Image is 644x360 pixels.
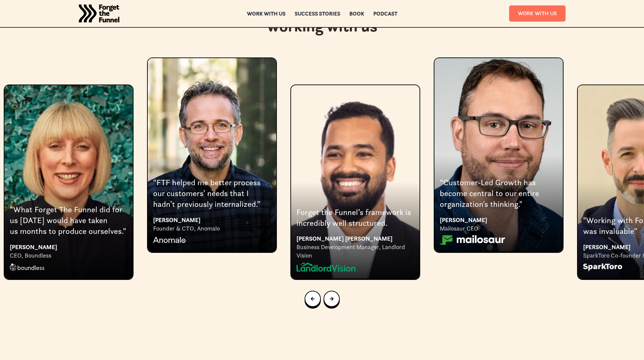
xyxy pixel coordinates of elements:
[296,207,414,229] div: Forget the Funnel’s framework is incredibly well structured.
[10,242,127,251] div: [PERSON_NAME]
[440,215,557,224] div: [PERSON_NAME]
[10,251,127,260] div: CEO, Boundless
[349,11,364,16] a: Book
[10,204,127,237] div: “What Forget The Funnel did for us [DATE] would have taken us months to produce ourselves.”
[324,291,340,307] a: Next slide
[294,11,340,16] a: Success Stories
[434,57,564,252] div: 2 of 8
[247,11,285,16] a: Work with us
[305,291,321,307] a: Previous slide
[296,234,414,243] div: [PERSON_NAME] [PERSON_NAME]
[373,11,397,16] a: Podcast
[290,57,420,279] div: 1 of 8
[509,5,566,21] a: Work With Us
[440,177,557,210] div: “Customer-Led Growth has become central to our entire organization's thinking."
[153,177,271,210] div: “FTF helped me better process our customers’ needs that I hadn’t previously internalized.”
[153,224,271,233] div: Founder & CTO, Anomalo
[440,224,557,233] div: Mailosaur CEO
[4,57,134,279] div: 7 of 8
[147,57,277,252] div: 8 of 8
[296,243,414,260] div: Business Development Manager, Landlord Vision
[153,215,271,224] div: [PERSON_NAME]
